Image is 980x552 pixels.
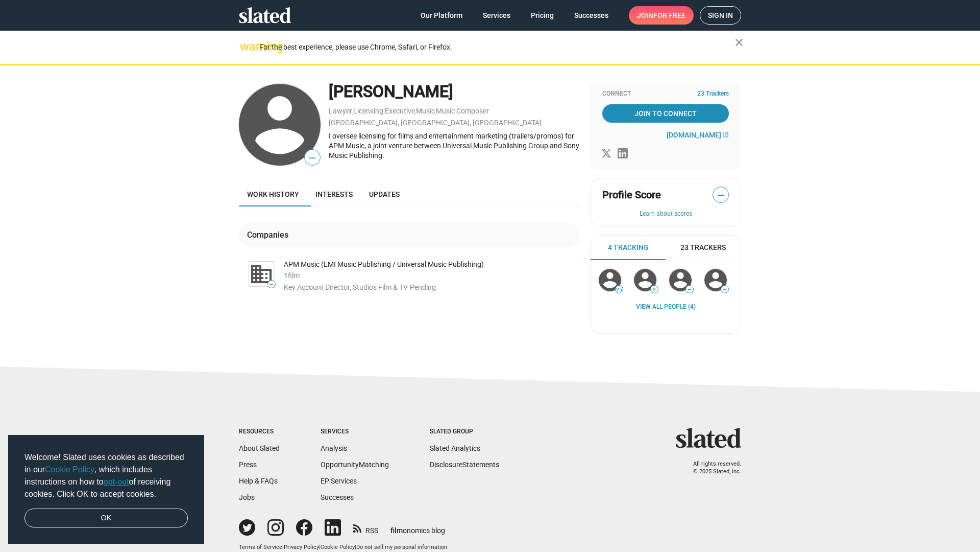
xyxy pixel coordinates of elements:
[104,477,129,486] a: opt-out
[616,287,623,293] span: 25
[602,90,729,98] div: Connect
[239,182,307,206] a: Work history
[602,210,729,218] button: Learn about scores
[284,283,408,291] span: Key Account Director, Studios Film & TV
[475,6,519,25] a: Services
[390,518,445,536] a: filmonomics blog
[629,6,694,25] a: Joinfor free
[247,229,292,240] div: Companies
[239,544,282,550] a: Terms of Service
[566,6,617,25] a: Successes
[321,477,357,485] a: EP Services
[430,444,480,452] a: Slated Analytics
[284,271,288,280] span: 1
[284,544,319,550] a: Privacy Policy
[686,287,693,292] span: —
[329,119,542,127] a: [GEOGRAPHIC_DATA], [GEOGRAPHIC_DATA], [GEOGRAPHIC_DATA]
[239,461,257,469] a: Press
[531,6,554,25] span: Pricing
[430,428,499,436] div: Slated Group
[680,243,726,252] span: 23 Trackers
[637,6,685,25] span: Join
[574,6,608,25] span: Successes
[355,544,356,550] span: |
[284,260,580,269] div: APM Music (EMI Music Publishing / Universal Music Publishing)
[667,131,721,139] span: [DOMAIN_NAME]
[307,182,361,206] a: Interests
[239,428,280,436] div: Resources
[682,461,741,475] p: All rights reserved. © 2025 Slated, Inc.
[602,188,661,202] span: Profile Score
[24,509,188,528] a: dismiss cookie message
[315,190,353,198] span: Interests
[390,526,403,535] span: film
[321,544,355,550] a: Cookie Policy
[259,40,735,54] div: For the best experience, please use Chrome, Safari, or Firefox.
[415,109,416,114] span: ,
[356,544,447,551] button: Do not sell my personal information
[667,131,729,139] a: [DOMAIN_NAME]
[653,6,685,25] span: for free
[700,6,741,25] a: Sign in
[353,520,378,536] a: RSS
[721,287,728,292] span: —
[713,189,728,202] span: —
[239,444,280,452] a: About Slated
[319,544,321,550] span: |
[636,303,696,311] a: View all People (4)
[353,107,415,115] a: Licensing Executive
[352,109,353,114] span: ,
[8,435,204,544] div: cookieconsent
[321,428,389,436] div: Services
[305,151,320,165] span: —
[329,81,580,103] div: [PERSON_NAME]
[239,493,255,501] a: Jobs
[240,40,252,53] mat-icon: warning
[608,243,649,252] span: 4 Tracking
[410,283,436,291] span: Pending
[268,282,275,287] span: —
[361,182,408,206] a: Updates
[321,444,347,452] a: Analysis
[421,6,462,25] span: Our Platform
[708,7,733,24] span: Sign in
[24,451,188,500] span: Welcome! Slated uses cookies as described in our , which includes instructions on how to of recei...
[239,477,278,485] a: Help & FAQs
[602,104,729,123] a: Join To Connect
[604,104,727,123] span: Join To Connect
[321,493,354,501] a: Successes
[430,461,499,469] a: DisclosureStatements
[416,107,435,115] a: Music
[651,287,658,293] span: 2
[329,107,352,115] a: Lawyer
[412,6,471,25] a: Our Platform
[321,461,389,469] a: OpportunityMatching
[483,6,510,25] span: Services
[435,109,436,114] span: ,
[247,190,299,198] span: Work history
[723,132,729,138] mat-icon: open_in_new
[45,465,94,474] a: Cookie Policy
[369,190,400,198] span: Updates
[697,90,729,98] span: 23 Trackers
[523,6,562,25] a: Pricing
[329,131,580,160] div: I oversee licensing for films and entertainment marketing (trailers/promos) for APM Music, a join...
[733,36,745,49] mat-icon: close
[436,107,489,115] a: Music Composer
[288,271,300,280] span: film
[282,544,284,550] span: |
